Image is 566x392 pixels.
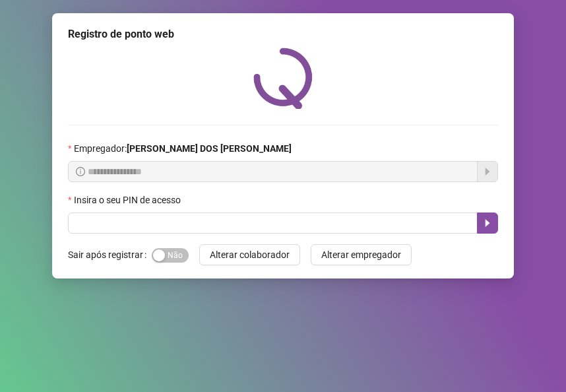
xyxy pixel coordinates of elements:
label: Insira o seu PIN de acesso [68,193,189,207]
strong: [PERSON_NAME] DOS [PERSON_NAME] [127,143,292,154]
button: Alterar empregador [311,244,412,265]
div: Registro de ponto web [68,26,498,42]
label: Sair após registrar [68,244,152,265]
span: Alterar empregador [321,247,401,262]
span: Alterar colaborador [210,247,290,262]
span: info-circle [76,167,85,176]
span: caret-right [482,218,493,228]
img: QRPoint [253,48,313,109]
span: Empregador : [74,141,292,156]
button: Alterar colaborador [199,244,300,265]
